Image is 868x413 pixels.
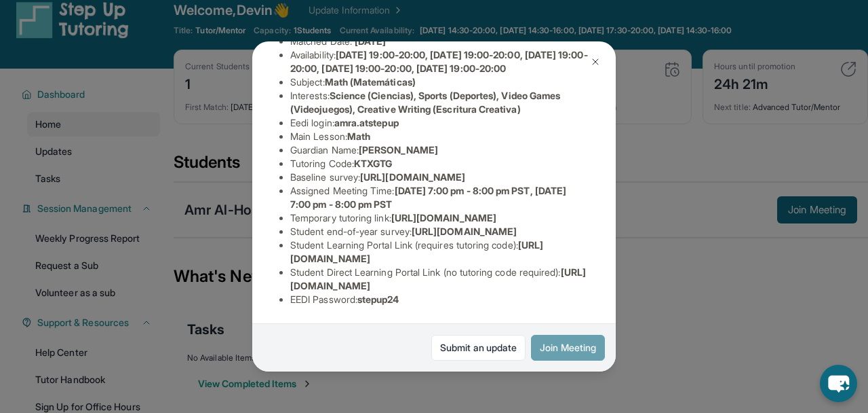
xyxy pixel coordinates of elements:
[347,130,370,142] span: Math
[290,48,589,75] li: Availability:
[531,335,605,361] button: Join Meeting
[290,89,589,116] li: Interests :
[290,116,589,130] li: Eedi login :
[290,75,589,89] li: Subject :
[290,184,589,211] li: Assigned Meeting Time :
[290,157,589,170] li: Tutoring Code :
[290,143,589,157] li: Guardian Name :
[290,185,566,210] span: [DATE] 7:00 pm - 8:00 pm PST, [DATE] 7:00 pm - 8:00 pm PST
[431,335,526,361] a: Submit an update
[290,266,589,293] li: Student Direct Learning Portal Link (no tutoring code required) :
[290,130,589,143] li: Main Lesson :
[290,225,589,238] li: Student end-of-year survey :
[355,35,386,47] span: [DATE]
[290,211,589,225] li: Temporary tutoring link :
[357,293,399,305] span: stepup24
[290,90,560,115] span: Science (Ciencias), Sports (Deportes), Video Games (Videojuegos), Creative Writing (Escritura Cre...
[354,158,392,169] span: KTXGTG
[290,49,588,74] span: [DATE] 19:00-20:00, [DATE] 19:00-20:00, [DATE] 19:00-20:00, [DATE] 19:00-20:00, [DATE] 19:00-20:00
[391,212,496,223] span: [URL][DOMAIN_NAME]
[290,35,589,48] li: Matched Date:
[590,56,601,67] img: Close Icon
[412,226,517,237] span: [URL][DOMAIN_NAME]
[820,365,857,402] button: chat-button
[360,171,465,183] span: [URL][DOMAIN_NAME]
[334,117,399,128] span: amra.atstepup
[290,293,589,306] li: EEDI Password :
[325,76,416,88] span: Math (Matemáticas)
[290,170,589,184] li: Baseline survey :
[290,238,589,266] li: Student Learning Portal Link (requires tutoring code) :
[359,144,438,156] span: [PERSON_NAME]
